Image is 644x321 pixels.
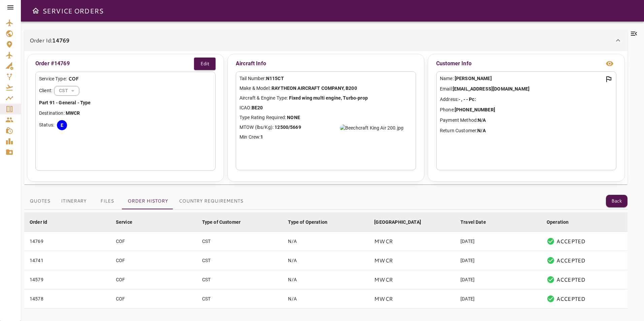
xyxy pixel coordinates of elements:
[288,218,336,226] span: Type of Operation
[29,4,42,17] button: Open drawer
[52,36,69,44] b: 14769
[116,218,132,226] div: Service
[173,193,249,209] button: Country Requirements
[197,231,283,251] td: CST
[197,251,283,270] td: CST
[239,95,412,102] p: Aircraft & Engine Type:
[440,117,613,124] p: Payment Method:
[374,295,393,303] p: MWCR
[440,127,613,134] p: Return Customer:
[283,231,369,251] td: N/A
[24,193,249,209] div: basic tabs example
[374,218,421,226] div: [GEOGRAPHIC_DATA]
[30,257,105,264] div: 14741
[30,218,56,226] span: Order Id
[458,97,476,102] b: - , - - Pc:
[30,218,47,226] div: Order Id
[239,75,412,82] p: Tail Number:
[30,36,69,44] p: Order Id:
[24,193,56,209] button: Quotes
[24,51,627,184] div: Order Id:14769
[239,104,412,111] p: ICAO:
[202,218,249,226] span: Type of Customer
[455,270,541,289] td: [DATE]
[122,193,173,209] button: Order History
[547,218,569,226] div: Operation
[39,86,212,96] div: Client:
[110,270,197,289] td: COF
[39,121,54,129] p: Status:
[110,289,197,308] td: COF
[56,193,92,209] button: Itinerary
[289,95,368,101] b: Fixed wing multi engine, Turbo-prop
[455,107,495,112] b: [PHONE_NUMBER]
[436,60,472,68] p: Customer Info
[197,270,283,289] td: CST
[556,295,585,303] p: ACCEPTED
[288,218,327,226] div: Type of Operation
[30,276,105,283] div: 14579
[252,105,263,110] b: BE20
[374,237,393,245] p: MWCR
[275,124,301,130] b: 12500/5669
[440,96,613,103] p: Address:
[374,218,430,226] span: [GEOGRAPHIC_DATA]
[260,134,263,140] b: 1
[239,124,412,131] p: MTOW (lbs/Kg):
[68,75,79,82] p: COF
[42,5,103,16] h6: SERVICE ORDERS
[197,289,283,308] td: CST
[39,99,212,106] p: Part 91 - General - Type
[266,76,284,81] b: N115CT
[455,231,541,251] td: [DATE]
[116,218,141,226] span: Service
[287,115,300,120] b: NONE
[477,128,485,133] b: N/A
[271,85,357,91] b: RAYTHEON AIRCRAFT COMPANY, B200
[556,256,585,264] p: ACCEPTED
[556,276,585,284] p: ACCEPTED
[606,195,627,207] button: Back
[239,85,412,92] p: Make & Model:
[70,110,74,116] b: W
[478,117,486,123] b: N/A
[440,85,613,93] p: Email:
[340,124,404,131] img: Beechcraft King Air 200.jpg
[440,106,613,113] p: Phone:
[239,134,412,141] p: Min Crew:
[35,60,70,68] p: Order #14769
[110,231,197,251] td: COF
[453,86,529,92] b: [EMAIL_ADDRESS][DOMAIN_NAME]
[455,251,541,270] td: [DATE]
[556,237,585,245] p: ACCEPTED
[283,251,369,270] td: N/A
[283,270,369,289] td: N/A
[603,57,616,70] button: view info
[39,110,212,117] p: Destination:
[57,120,67,130] div: E
[39,75,212,82] div: Service Type:
[30,238,105,245] div: 14769
[374,256,393,264] p: MWCR
[239,114,412,121] p: Type Rating Required:
[460,218,495,226] span: Travel Date
[374,276,393,284] p: MWCR
[110,251,197,270] td: COF
[460,218,486,226] div: Travel Date
[92,193,122,209] button: Files
[455,76,492,81] b: [PERSON_NAME]
[194,58,216,70] button: Edit
[74,110,77,116] b: C
[440,75,613,82] p: Name:
[77,110,80,116] b: R
[547,218,577,226] span: Operation
[66,110,70,116] b: M
[54,82,79,100] div: CST
[202,218,240,226] div: Type of Customer
[236,58,416,70] p: Aircraft Info
[283,289,369,308] td: N/A
[30,295,105,302] div: 14578
[455,289,541,308] td: [DATE]
[24,30,627,51] div: Order Id:14769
